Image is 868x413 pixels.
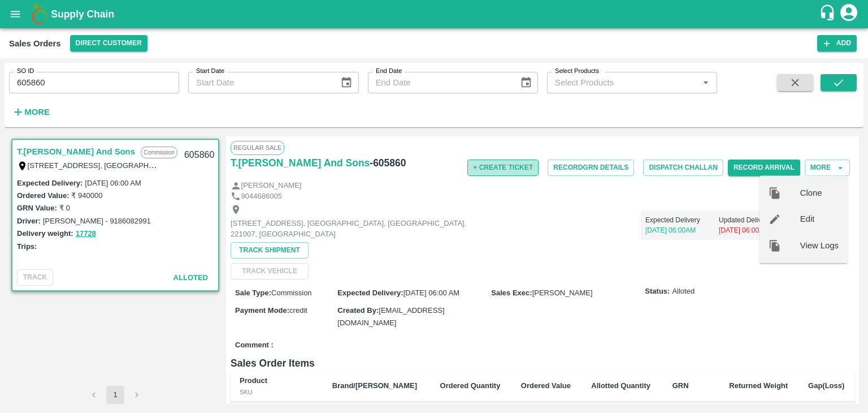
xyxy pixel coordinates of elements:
label: [STREET_ADDRESS], [GEOGRAPHIC_DATA], [GEOGRAPHIC_DATA], 221007, [GEOGRAPHIC_DATA] [28,161,371,170]
p: 9044686005 [241,191,282,202]
input: Enter SO ID [9,72,179,93]
button: 17728 [76,227,96,240]
label: Select Products [555,67,599,76]
label: End Date [376,67,402,76]
p: Commission [141,147,177,158]
span: Alloted [173,273,208,282]
label: Ordered Value: [17,191,69,200]
nav: pagination navigation [83,386,147,404]
img: logo [28,3,51,25]
p: Updated Delivery [719,215,792,225]
label: Start Date [196,67,224,76]
b: Allotted Quantity [591,381,650,390]
span: credit [289,306,307,315]
label: ₹ 940000 [71,191,102,200]
span: View Logs [800,239,839,252]
b: Supply Chain [51,8,114,20]
a: Supply Chain [51,6,819,22]
h6: Sales Order Items [231,355,854,371]
button: Choose date [515,72,537,93]
button: Choose date [336,72,357,93]
b: Gap(Loss) [808,381,844,390]
span: Alloted [672,286,695,297]
p: [DATE] 06:00AM [645,225,719,235]
button: Open [698,75,713,90]
label: GRN Value: [17,204,57,212]
label: Driver: [17,217,41,225]
button: Record Arrival [728,160,800,176]
b: Ordered Quantity [440,381,501,390]
button: + Create Ticket [467,160,539,176]
label: [PERSON_NAME] - 9186082991 [43,217,151,225]
div: account of current user [839,2,859,26]
b: Returned Weight [729,381,788,390]
label: Delivery weight: [17,229,73,238]
span: [PERSON_NAME] [532,289,593,297]
p: [DATE] 06:00AM [719,225,792,235]
b: Product [240,376,267,385]
div: Edit [759,206,848,233]
label: Payment Mode : [235,306,289,315]
span: Commission [271,289,312,297]
div: customer-support [819,4,839,24]
b: Ordered Value [521,381,571,390]
p: [STREET_ADDRESS], [GEOGRAPHIC_DATA], [GEOGRAPHIC_DATA], 221007, [GEOGRAPHIC_DATA] [231,218,485,239]
button: open drawer [2,1,28,27]
button: More [9,102,53,122]
label: Trips: [17,242,37,251]
label: Comment : [235,340,274,351]
b: Brand/[PERSON_NAME] [332,381,417,390]
input: Select Products [550,75,695,90]
label: Created By : [337,306,379,315]
span: Clone [800,187,839,199]
label: Sale Type : [235,289,271,297]
div: Clone [759,180,848,206]
label: ₹ 0 [59,204,70,212]
b: GRN [672,381,689,390]
p: Expected Delivery [645,215,719,225]
label: Sales Exec : [491,289,532,297]
button: RecordGRN Details [548,160,634,176]
button: More [805,160,850,176]
button: Track Shipment [231,242,309,259]
label: Status: [645,286,670,297]
label: Expected Delivery : [337,289,403,297]
button: Select DC [70,35,147,51]
span: Edit [800,213,839,226]
span: [DATE] 06:00 AM [403,289,459,297]
div: SKU [240,387,314,397]
button: Dispatch Challan [643,160,723,176]
p: [PERSON_NAME] [241,180,302,191]
button: page 1 [106,386,124,404]
input: End Date [368,72,511,93]
a: T.[PERSON_NAME] And Sons [17,144,135,159]
strong: More [24,107,50,117]
input: Start Date [188,72,331,93]
button: Add [817,35,857,51]
div: Sales Orders [9,36,61,51]
div: 605860 [177,142,221,169]
label: Expected Delivery : [17,179,83,187]
div: View Logs [759,233,848,259]
a: T.[PERSON_NAME] And Sons [231,155,370,171]
span: [EMAIL_ADDRESS][DOMAIN_NAME] [337,306,444,327]
label: SO ID [17,67,34,76]
h6: - 605860 [370,155,406,171]
span: Regular Sale [231,141,284,154]
label: [DATE] 06:00 AM [85,179,141,187]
